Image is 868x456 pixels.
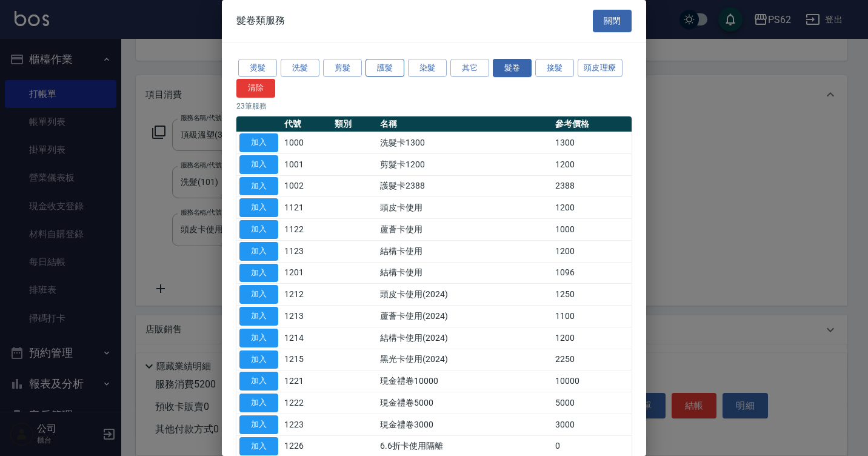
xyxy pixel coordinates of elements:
[377,153,552,175] td: 剪髮卡1200
[377,197,552,219] td: 頭皮卡使用
[535,59,574,78] button: 接髮
[332,116,377,132] th: 類別
[281,219,332,241] td: 1122
[281,349,332,370] td: 1215
[239,242,278,261] button: 加入
[377,262,552,284] td: 結構卡使用
[281,197,332,219] td: 1121
[239,264,278,283] button: 加入
[239,198,278,217] button: 加入
[281,240,332,262] td: 1123
[552,392,632,414] td: 5000
[377,284,552,306] td: 頭皮卡使用(2024)
[239,394,278,412] button: 加入
[239,329,278,347] button: 加入
[236,79,275,98] button: 清除
[552,349,632,370] td: 2250
[552,132,632,154] td: 1300
[578,59,623,78] button: 頭皮理療
[281,306,332,327] td: 1213
[239,372,278,391] button: 加入
[236,15,285,27] span: 髮卷類服務
[377,414,552,435] td: 現金禮卷3000
[493,59,532,78] button: 髮卷
[552,116,632,132] th: 參考價格
[377,175,552,197] td: 護髮卡2388
[552,370,632,392] td: 10000
[281,116,332,132] th: 代號
[377,370,552,392] td: 現金禮卷10000
[366,59,404,78] button: 護髮
[281,262,332,284] td: 1201
[552,262,632,284] td: 1096
[239,177,278,196] button: 加入
[281,392,332,414] td: 1222
[408,59,447,78] button: 染髮
[281,153,332,175] td: 1001
[552,306,632,327] td: 1100
[552,284,632,306] td: 1250
[239,155,278,174] button: 加入
[552,153,632,175] td: 1200
[281,327,332,349] td: 1214
[377,219,552,241] td: 蘆薈卡使用
[377,327,552,349] td: 結構卡使用(2024)
[281,414,332,435] td: 1223
[238,59,277,78] button: 燙髮
[552,197,632,219] td: 1200
[239,350,278,369] button: 加入
[239,285,278,304] button: 加入
[450,59,489,78] button: 其它
[281,175,332,197] td: 1002
[552,414,632,435] td: 3000
[377,240,552,262] td: 結構卡使用
[377,116,552,132] th: 名稱
[552,240,632,262] td: 1200
[236,101,632,112] p: 23 筆服務
[377,306,552,327] td: 蘆薈卡使用(2024)
[281,59,319,78] button: 洗髮
[239,437,278,456] button: 加入
[323,59,362,78] button: 剪髮
[552,327,632,349] td: 1200
[239,133,278,152] button: 加入
[593,10,632,32] button: 關閉
[239,415,278,434] button: 加入
[377,349,552,370] td: 黑光卡使用(2024)
[239,307,278,326] button: 加入
[377,132,552,154] td: 洗髮卡1300
[281,132,332,154] td: 1000
[281,284,332,306] td: 1212
[239,220,278,239] button: 加入
[552,175,632,197] td: 2388
[552,219,632,241] td: 1000
[281,370,332,392] td: 1221
[377,392,552,414] td: 現金禮卷5000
